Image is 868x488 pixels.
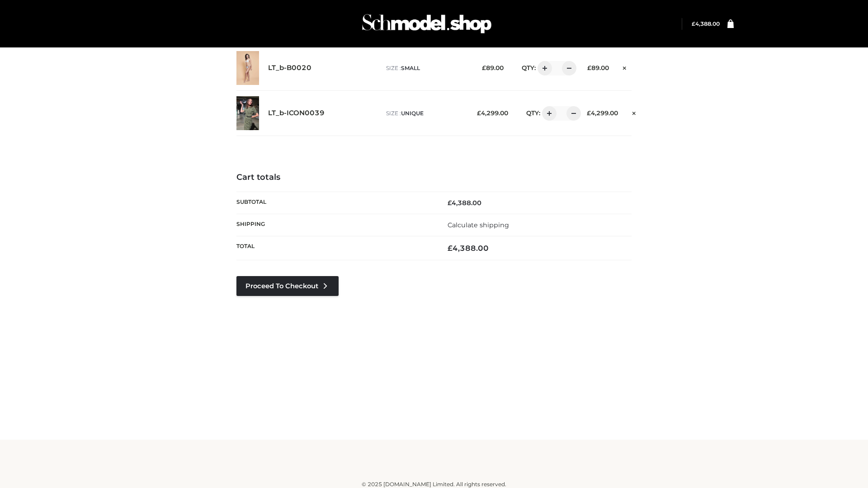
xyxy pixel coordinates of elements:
[477,109,481,117] span: £
[236,236,434,260] th: Total
[268,109,325,117] a: LT_b-ICON0039
[386,109,468,117] p: size :
[448,199,452,207] span: £
[482,64,486,71] span: £
[268,64,311,72] a: LT_b-B0020
[401,110,424,117] span: UNIQUE
[482,64,504,71] bdi: 89.00
[587,109,591,117] span: £
[692,20,695,27] span: £
[513,61,573,75] div: QTY:
[448,221,509,229] a: Calculate shipping
[401,65,420,71] span: SMALL
[692,20,720,27] bdi: 4,388.00
[587,109,618,117] bdi: 4,299.00
[236,276,339,296] a: Proceed to Checkout
[448,244,489,253] bdi: 4,388.00
[692,20,720,27] a: £4,388.00
[477,109,508,117] bdi: 4,299.00
[236,214,434,236] th: Shipping
[627,106,641,118] a: Remove this item
[587,64,609,71] bdi: 89.00
[517,106,578,121] div: QTY:
[386,64,468,72] p: size :
[448,244,453,253] span: £
[448,199,481,207] bdi: 4,388.00
[587,64,591,71] span: £
[618,61,632,73] a: Remove this item
[236,173,632,183] h4: Cart totals
[359,6,495,42] img: Schmodel Admin 964
[236,192,434,214] th: Subtotal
